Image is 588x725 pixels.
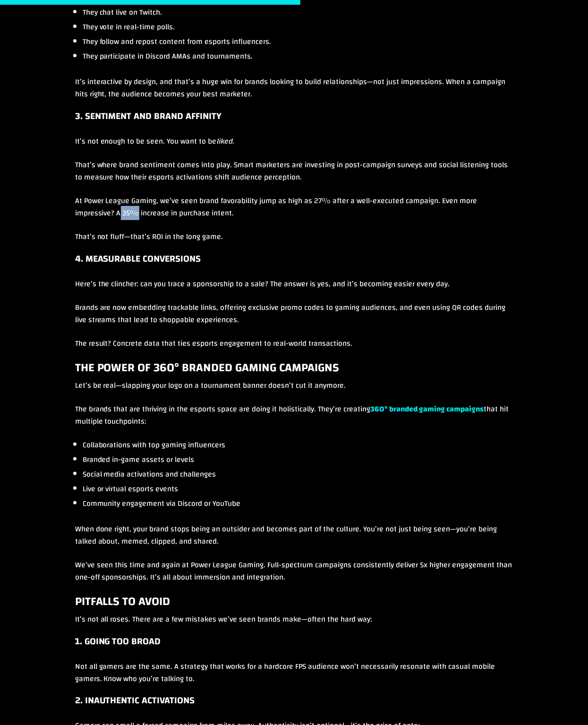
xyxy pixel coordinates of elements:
p: That’s where brand sentiment comes into play. Smart marketers are investing in post-campaign surv... [75,159,513,195]
p: The brands that are thriving in the esports space are doing it holistically. They’re creating tha... [75,403,513,439]
em: liked [217,134,233,148]
li: They chat live on Twitch. [83,6,513,18]
h3: 2. Inauthentic Activations [75,696,513,720]
li: Collaborations with top gaming influencers [83,439,513,451]
h3: 4. Measurable Conversions [75,254,513,278]
p: It’s not all roses. There are a few mistakes we’ve seen brands make—often the hard way: [75,613,513,637]
p: At Power League Gaming, we’ve seen brand favorability jump as high as 27% after a well-executed c... [75,195,513,230]
li: They vote in real-time polls. [83,21,513,33]
li: Community engagement via Discord or YouTube [83,497,513,510]
h3: 3. Sentiment and Brand Affinity [75,111,513,135]
p: We’ve seen this time and again at Power League Gaming. Full-spectrum campaigns consistently deliv... [75,559,513,595]
p: Here’s the clincher: can you trace a sponsorship to a sale? The answer is yes, and it’s becoming ... [75,278,513,301]
p: When done right, your brand stops being an outsider and becomes part of the culture. You’re not j... [75,523,513,559]
li: They follow and repost content from esports influencers. [83,35,513,48]
p: Brands are now embedding trackable links, offering exclusive promo codes to gaming audiences, and... [75,301,513,337]
p: Not all gamers are the same. A strategy that works for a hardcore FPS audience won’t necessarily ... [75,660,513,696]
h3: 1. Going Too Broad [75,637,513,660]
p: That’s not fluff—that’s ROI in the long game. [75,230,513,254]
li: They participate in Discord AMAs and tournaments. [83,50,513,62]
a: 360° branded gaming campaigns [371,402,484,416]
iframe: Chat Widget [541,680,588,725]
h2: The Power of 360° Branded Gaming Campaigns [75,361,513,379]
li: Live or virtual esports events [83,483,513,495]
p: The result? Concrete data that ties esports engagement to real-world transactions. [75,337,513,361]
li: Social media activations and challenges [83,468,513,480]
h2: Pitfalls to Avoid [75,595,513,613]
p: It’s interactive by design, and that’s a huge win for brands looking to build relationships—not j... [75,76,513,111]
li: Branded in-game assets or levels [83,453,513,466]
p: Let’s be real—slapping your logo on a tournament banner doesn’t cut it anymore. [75,379,513,403]
p: It’s not enough to be seen. You want to be . [75,135,513,159]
